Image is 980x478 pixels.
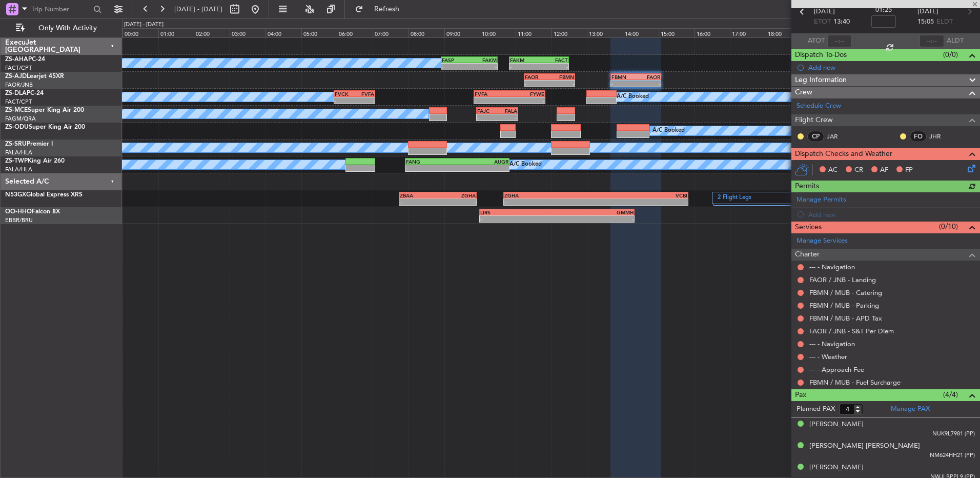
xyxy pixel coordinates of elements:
div: - [477,114,497,121]
a: ZS-SRUPremier I [5,141,53,147]
div: A/C Booked [509,157,542,172]
div: GMMH [557,209,634,215]
span: ZS-DLA [5,90,27,96]
div: FYWE [509,91,544,97]
a: JHR [929,132,952,141]
div: FAJC [477,108,497,114]
a: FBMN / MUB - Catering [809,288,882,297]
div: - [335,97,355,104]
a: FBMN / MUB - Parking [809,301,879,310]
div: FBMN [549,74,574,80]
a: ZS-MCESuper King Air 200 [5,107,84,113]
span: [DATE] - [DATE] [174,5,222,14]
a: Schedule Crew [797,101,841,111]
div: - [611,81,636,87]
div: ZBAA [400,192,438,198]
div: A/C Booked [652,123,685,138]
span: [DATE] [814,7,835,17]
a: ZS-TWPKing Air 260 [5,158,65,164]
div: FANG [406,158,457,165]
div: - [509,97,544,104]
button: Refresh [350,1,412,17]
div: FAOR [525,74,549,80]
span: Dispatch Checks and Weather [795,148,892,160]
div: FAKM [469,57,496,63]
div: FALA [497,108,517,114]
div: - [406,165,457,171]
div: - [469,64,496,70]
div: 10:00 [480,28,516,37]
div: 15:00 [659,28,695,37]
a: FAOR / JNB - Landing [809,275,876,284]
div: A/C Booked [617,89,649,105]
div: 00:00 [122,28,158,37]
div: 08:00 [409,28,444,37]
a: FAOR/JNB [5,81,33,89]
div: Add new [808,63,975,72]
a: --- - Approach Fee [809,365,864,374]
a: FACT/CPT [5,98,32,106]
div: - [400,199,438,205]
div: - [457,165,508,171]
span: ETOT [814,17,831,27]
div: - [636,81,661,87]
div: 17:00 [730,28,766,37]
a: FBMN / MUB - Fuel Surcharge [809,378,901,387]
a: Manage PAX [891,404,930,414]
div: - [438,199,476,205]
div: - [549,81,574,87]
span: NUK9L7981 (PP) [932,430,975,439]
a: ZS-ODUSuper King Air 200 [5,124,85,130]
span: NM624HH21 (PP) [930,451,975,460]
div: - [525,81,549,87]
a: ZS-AHAPC-24 [5,56,45,63]
div: [PERSON_NAME] [809,463,864,473]
span: ZS-AHA [5,56,28,63]
div: 06:00 [337,28,373,37]
div: 04:00 [266,28,301,37]
div: 18:00 [766,28,802,37]
span: (0/0) [943,49,958,60]
a: FACT/CPT [5,64,32,72]
div: 11:00 [516,28,552,37]
span: (0/10) [939,221,958,232]
div: 12:00 [552,28,587,37]
div: FVCK [335,91,355,97]
div: 16:00 [695,28,730,37]
div: - [539,64,568,70]
div: [PERSON_NAME] [809,420,864,430]
a: OO-HHOFalcon 8X [5,209,60,215]
a: --- - Navigation [809,340,855,348]
a: FBMN / MUB - APD Tax [809,314,882,323]
div: - [354,97,374,104]
a: --- - Navigation [809,263,855,271]
span: Refresh [365,6,409,13]
span: Charter [795,249,820,261]
span: ZS-TWP [5,158,28,164]
span: AC [828,165,838,175]
div: 02:00 [194,28,230,37]
div: FASP [442,57,469,63]
div: LIRS [480,209,557,215]
div: 09:00 [444,28,480,37]
span: Services [795,222,822,233]
span: Dispatch To-Dos [795,49,847,61]
div: FACT [539,57,568,63]
div: FBMN [611,74,636,80]
div: - [596,199,687,205]
div: - [497,114,517,121]
span: 01:25 [875,5,892,15]
div: ZGHA [438,192,476,198]
div: - [480,216,557,222]
span: N53GX [5,192,26,198]
span: ALDT [947,36,964,46]
div: - [510,64,539,70]
div: AUGR [457,158,508,165]
span: ELDT [936,17,953,27]
div: FVFA [354,91,374,97]
a: N53GXGlobal Express XRS [5,192,83,198]
a: ZS-AJDLearjet 45XR [5,73,64,79]
a: ZS-DLAPC-24 [5,90,44,96]
span: Only With Activity [27,25,108,32]
span: ZS-MCE [5,107,28,113]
